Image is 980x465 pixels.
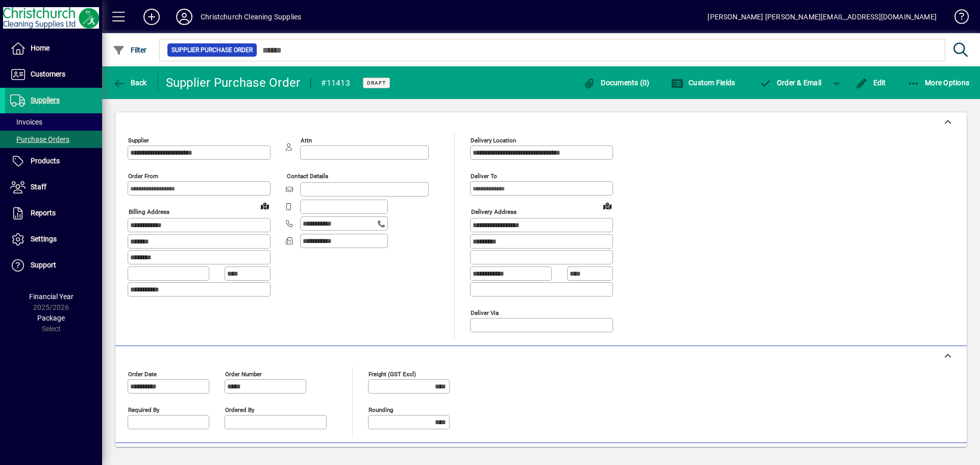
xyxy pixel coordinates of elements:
[166,75,301,91] div: Supplier Purchase Order
[37,314,65,322] span: Package
[754,74,826,92] button: Order & Email
[113,46,147,54] span: Filter
[905,74,972,92] button: More Options
[5,36,102,61] a: Home
[669,74,738,92] button: Custom Fields
[168,8,201,26] button: Profile
[128,137,149,144] mat-label: Supplier
[855,79,886,87] span: Edit
[110,74,150,92] button: Back
[29,292,73,301] span: Financial Year
[367,80,386,86] span: Draft
[471,173,497,180] mat-label: Deliver To
[5,253,102,278] a: Support
[759,79,821,87] span: Order & Email
[110,41,150,59] button: Filter
[171,45,253,55] span: Supplier Purchase Order
[5,113,102,131] a: Invoices
[31,183,46,191] span: Staff
[5,175,102,200] a: Staff
[908,79,970,87] span: More Options
[128,173,158,180] mat-label: Order from
[225,406,254,413] mat-label: Ordered by
[257,198,273,214] a: View on map
[301,137,312,144] mat-label: Attn
[5,149,102,174] a: Products
[5,62,102,87] a: Customers
[128,370,157,377] mat-label: Order date
[31,70,65,78] span: Customers
[5,201,102,226] a: Reports
[581,74,652,92] button: Documents (0)
[31,209,56,217] span: Reports
[5,227,102,252] a: Settings
[369,370,416,377] mat-label: Freight (GST excl)
[135,8,168,26] button: Add
[853,74,889,92] button: Edit
[671,79,736,87] span: Custom Fields
[102,74,158,92] app-page-header-button: Back
[10,135,69,143] span: Purchase Orders
[31,157,60,165] span: Products
[10,118,42,126] span: Invoices
[201,9,301,25] div: Christchurch Cleaning Supplies
[471,309,499,316] mat-label: Deliver via
[31,96,60,104] span: Suppliers
[31,261,56,269] span: Support
[5,131,102,148] a: Purchase Orders
[321,75,350,91] div: #11413
[707,9,937,25] div: [PERSON_NAME] [PERSON_NAME][EMAIL_ADDRESS][DOMAIN_NAME]
[31,235,57,243] span: Settings
[31,44,50,52] span: Home
[128,406,159,413] mat-label: Required by
[225,370,262,377] mat-label: Order number
[583,79,650,87] span: Documents (0)
[599,198,616,214] a: View on map
[471,137,516,144] mat-label: Delivery Location
[947,2,967,35] a: Knowledge Base
[113,79,147,87] span: Back
[369,406,393,413] mat-label: Rounding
